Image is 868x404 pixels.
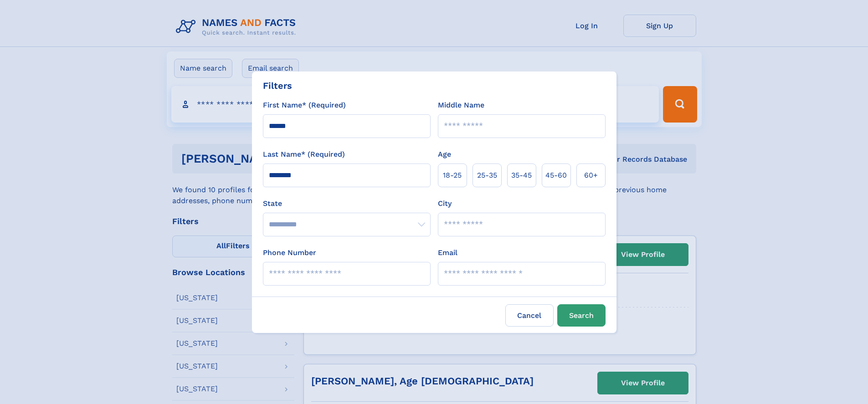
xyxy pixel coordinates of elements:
div: Filters [263,79,292,92]
label: Last Name* (Required) [263,149,345,160]
span: 35‑45 [511,170,532,181]
span: 45‑60 [545,170,567,181]
label: Middle Name [438,100,484,111]
span: 60+ [584,170,598,181]
label: State [263,198,431,209]
label: Age [438,149,451,160]
label: Email [438,247,457,258]
button: Search [557,304,606,327]
span: 25‑35 [477,170,497,181]
span: 18‑25 [443,170,462,181]
label: First Name* (Required) [263,100,346,111]
label: City [438,198,452,209]
label: Cancel [505,304,554,327]
label: Phone Number [263,247,316,258]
